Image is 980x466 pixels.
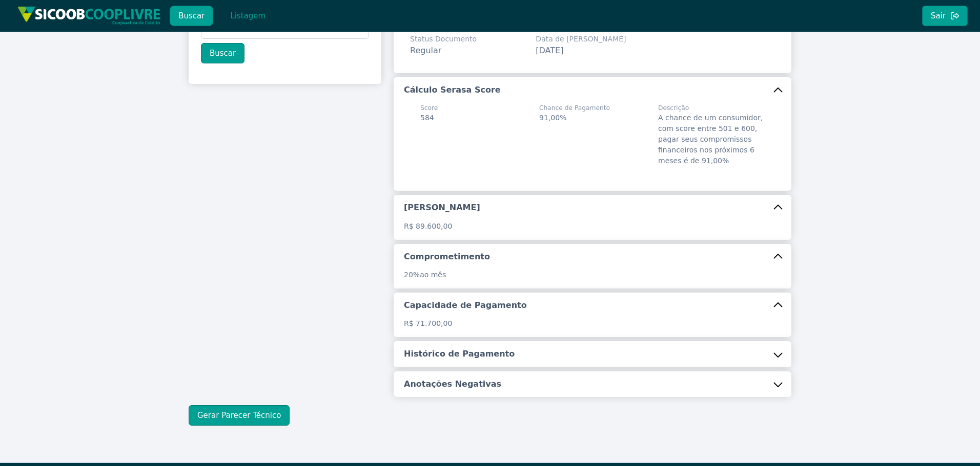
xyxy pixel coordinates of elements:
[404,319,452,327] span: R$ 71.700,00
[420,114,434,122] span: 584
[404,84,501,96] h5: Cálculo Serasa Score
[394,77,791,103] button: Cálculo Serasa Score
[221,6,274,26] button: Listagem
[394,195,791,220] button: [PERSON_NAME]
[536,34,626,45] span: Data de [PERSON_NAME]
[404,271,420,279] span: 20%
[922,6,968,26] button: Sair
[394,293,791,318] button: Capacidade de Pagamento
[17,6,161,25] img: img/sicoob_cooplivre.png
[201,43,244,63] button: Buscar
[394,371,791,397] button: Anotações Negativas
[404,270,781,280] p: ao mês
[539,114,566,122] span: 91,00%
[536,46,563,55] span: [DATE]
[189,405,290,426] button: Gerar Parecer Técnico
[404,202,480,213] h5: [PERSON_NAME]
[404,379,501,390] h5: Anotações Negativas
[658,103,765,113] span: Descrição
[170,6,213,26] button: Buscar
[394,244,791,270] button: Comprometimento
[539,103,610,113] span: Chance de Pagamento
[420,103,438,113] span: Score
[394,341,791,367] button: Histórico de Pagamento
[404,251,490,262] h5: Comprometimento
[658,114,763,165] span: A chance de um consumidor, com score entre 501 e 600, pagar seus compromissos financeiros nos pró...
[404,300,527,311] h5: Capacidade de Pagamento
[410,34,477,45] span: Status Documento
[410,46,441,55] span: Regular
[404,348,515,360] h5: Histórico de Pagamento
[404,222,452,230] span: R$ 89.600,00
